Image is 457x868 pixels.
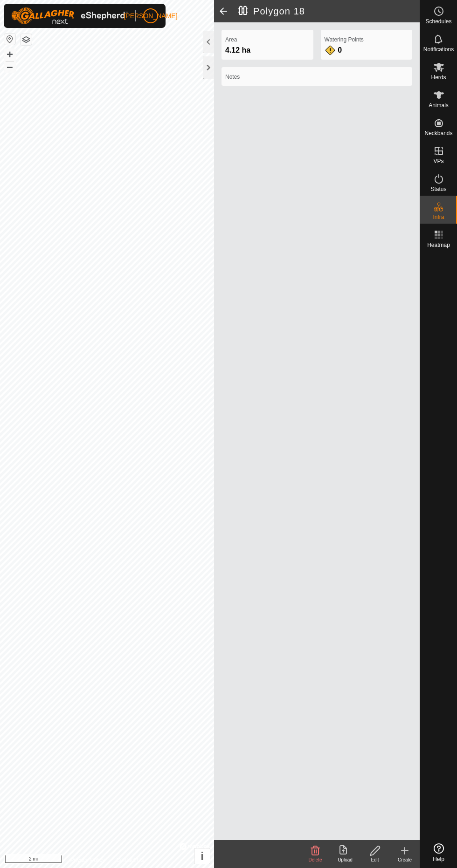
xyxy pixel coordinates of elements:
span: Heatmap [427,242,450,248]
span: Schedules [425,19,451,24]
span: 4.12 ha [225,46,250,54]
a: Contact Us [116,856,144,864]
span: Neckbands [424,130,452,136]
span: Delete [309,857,322,862]
span: [PERSON_NAME] [124,11,177,21]
button: Map Layers [21,34,32,45]
img: Gallagher Logo [11,7,128,24]
a: Help [420,840,457,866]
span: Notifications [423,47,454,52]
label: Area [225,35,310,44]
button: Reset Map [4,34,15,45]
span: 0 [338,46,342,54]
span: Animals [429,103,449,108]
div: Upload [330,856,360,863]
div: Edit [360,856,390,863]
span: Status [430,186,446,192]
a: Privacy Policy [70,856,105,864]
span: i [201,850,204,862]
h2: Polygon 18 [238,6,420,17]
span: Infra [433,214,444,220]
div: Create [390,856,420,863]
button: i [194,848,210,864]
button: + [4,49,15,60]
span: Herds [431,75,446,80]
label: Notes [225,73,409,81]
label: Watering Points [325,35,409,44]
button: – [4,61,15,72]
span: Help [433,856,444,862]
span: VPs [433,158,443,164]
